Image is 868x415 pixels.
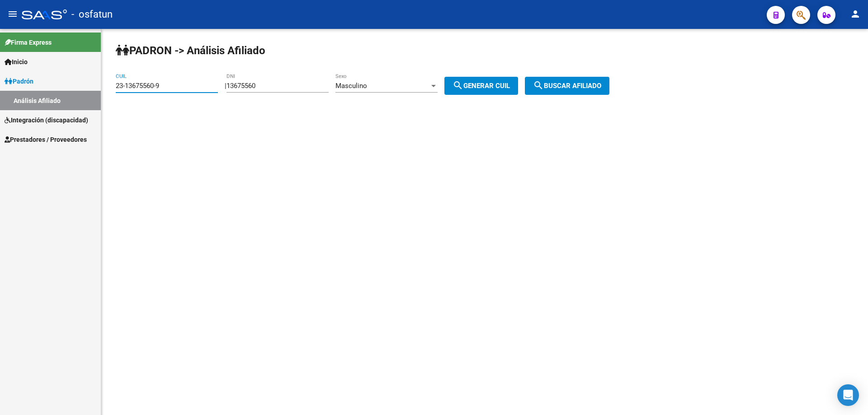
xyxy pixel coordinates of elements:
[850,9,861,19] mat-icon: person
[453,80,463,91] mat-icon: search
[7,9,18,19] mat-icon: menu
[444,77,518,95] button: Generar CUIL
[837,384,859,406] div: Open Intercom Messenger
[116,44,265,57] strong: PADRON -> Análisis Afiliado
[5,57,28,67] span: Inicio
[5,37,52,47] span: Firma Express
[5,115,88,125] span: Integración (discapacidad)
[525,77,609,95] button: Buscar afiliado
[533,82,601,90] span: Buscar afiliado
[5,76,33,86] span: Padrón
[453,82,510,90] span: Generar CUIL
[71,5,113,24] span: - osfatun
[533,80,544,91] mat-icon: search
[225,82,525,90] div: |
[5,135,87,145] span: Prestadores / Proveedores
[335,82,367,90] span: Masculino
